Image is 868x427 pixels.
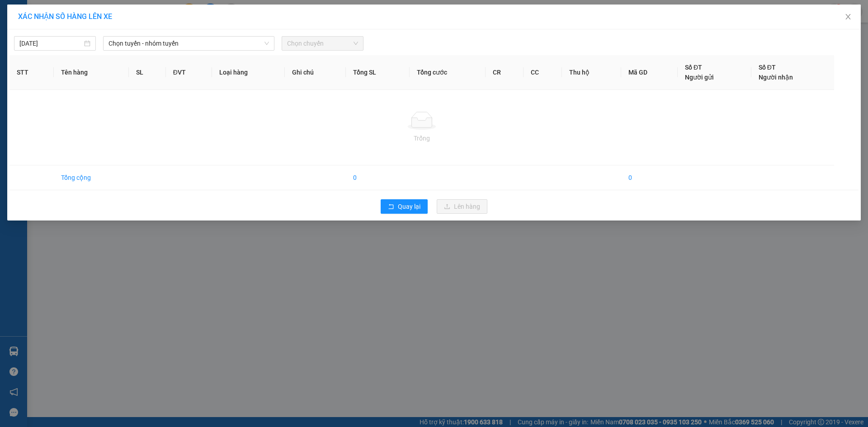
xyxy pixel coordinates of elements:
th: Tên hàng [54,55,129,90]
th: SL [129,55,165,90]
span: Người gửi [685,74,714,81]
th: CC [524,55,562,90]
th: Tổng SL [346,55,410,90]
th: Ghi chú [285,55,346,90]
span: Chọn chuyến [287,37,358,50]
th: Tổng cước [410,55,486,90]
td: 0 [346,165,410,190]
span: down [264,41,269,46]
th: Thu hộ [562,55,621,90]
th: ĐVT [166,55,212,90]
button: uploadLên hàng [437,199,487,214]
span: Số ĐT [685,64,702,71]
span: close [844,13,852,20]
span: Chọn tuyến - nhóm tuyến [108,37,269,50]
span: Số ĐT [759,64,776,71]
input: 14/09/2025 [19,38,82,48]
span: Quay lại [398,202,420,211]
th: Mã GD [621,55,678,90]
td: Tổng cộng [54,165,129,190]
span: rollback [388,203,394,211]
button: rollbackQuay lại [381,199,428,214]
th: Loại hàng [212,55,285,90]
span: XÁC NHẬN SỐ HÀNG LÊN XE [18,12,112,21]
button: Close [835,5,861,30]
th: CR [486,55,524,90]
span: Người nhận [759,74,793,81]
td: 0 [621,165,678,190]
div: Trống [17,133,827,143]
th: STT [9,55,54,90]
